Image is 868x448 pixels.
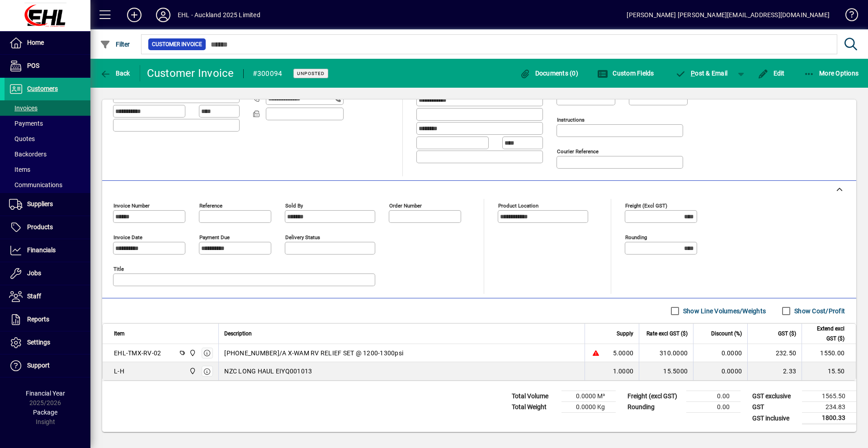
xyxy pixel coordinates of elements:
td: Total Weight [507,402,561,413]
button: Edit [755,65,787,81]
td: Rounding [623,402,686,413]
button: Profile [149,7,178,23]
span: Financials [27,246,56,254]
label: Show Line Volumes/Weights [681,307,766,316]
td: 0.00 [686,402,741,413]
mat-label: Sold by [285,203,303,209]
mat-label: Instructions [557,117,585,123]
button: Documents (0) [517,65,580,81]
mat-label: Invoice date [113,234,142,241]
span: Quotes [9,135,35,142]
span: 1.0000 [613,367,634,376]
td: 0.00 [686,391,741,402]
span: Items [9,166,30,173]
span: Communications [9,181,62,189]
div: Customer Invoice [147,66,234,80]
a: Suppliers [5,193,90,216]
td: 234.83 [802,402,856,413]
span: Item [114,329,125,339]
span: Reports [27,316,49,323]
td: 0.0000 [693,344,747,362]
mat-label: Reference [199,203,222,209]
span: ost & Email [675,70,728,77]
span: Financial Year [26,390,65,397]
mat-label: Invoice number [113,203,150,209]
mat-label: Product location [498,203,538,209]
label: Show Cost/Profit [793,307,845,316]
div: EHL - Auckland 2025 Limited [178,8,260,22]
td: Total Volume [507,391,561,402]
span: Documents (0) [519,70,578,77]
span: Back [100,70,130,77]
td: 1800.33 [802,413,856,424]
td: 1565.50 [802,391,856,402]
a: Home [5,32,90,54]
span: More Options [804,70,859,77]
div: L-H [114,367,124,376]
td: GST exclusive [748,391,802,402]
a: Payments [5,116,90,131]
span: Support [27,362,50,369]
span: Filter [100,41,130,48]
span: Home [27,39,44,46]
mat-label: Order number [389,203,422,209]
span: GST ($) [778,329,796,339]
span: Jobs [27,269,41,277]
span: Invoices [9,104,38,112]
span: Suppliers [27,200,53,207]
a: Invoices [5,100,90,116]
a: Backorders [5,146,90,162]
mat-label: Title [113,266,124,272]
span: Staff [27,292,41,300]
span: [PHONE_NUMBER]/A X-WAM RV RELIEF SET @ 1200-1300psi [224,349,403,358]
a: Knowledge Base [839,2,857,31]
span: Description [224,329,252,339]
span: Supply [617,329,633,339]
div: 310.0000 [645,349,688,358]
a: Quotes [5,131,90,146]
td: 0.0000 Kg [561,402,616,413]
button: Custom Fields [595,65,656,81]
td: 1550.00 [802,344,856,362]
div: EHL-TMX-RV-02 [114,349,161,358]
span: Extend excl GST ($) [807,324,844,344]
a: Support [5,354,90,377]
a: Products [5,216,90,239]
div: 15.5000 [645,367,688,376]
td: 0.0000 [693,362,747,380]
mat-label: Payment due [199,234,230,241]
span: EHL AUCKLAND [187,366,197,376]
div: [PERSON_NAME] [PERSON_NAME][EMAIL_ADDRESS][DOMAIN_NAME] [627,8,830,22]
span: POS [27,62,39,69]
td: 15.50 [802,362,856,380]
a: POS [5,55,90,77]
span: Payments [9,120,43,127]
mat-label: Courier Reference [557,148,599,155]
button: Filter [98,36,132,52]
button: Post & Email [671,65,732,81]
td: GST [748,402,802,413]
span: Edit [758,70,785,77]
a: Settings [5,331,90,354]
span: Unposted [297,71,325,76]
mat-label: Delivery status [285,234,320,241]
app-page-header-button: Back [90,65,140,81]
span: Custom Fields [597,70,654,77]
span: Package [33,409,57,416]
mat-label: Freight (excl GST) [625,203,667,209]
span: Discount (%) [711,329,742,339]
span: Customers [27,85,58,92]
div: #300094 [253,66,283,81]
td: GST inclusive [748,413,802,424]
a: Staff [5,285,90,308]
span: Rate excl GST ($) [646,329,688,339]
a: Communications [5,177,90,193]
span: Products [27,223,53,231]
span: 5.0000 [613,349,634,358]
span: NZC LONG HAUL EIYQ001013 [224,367,312,376]
button: Back [98,65,132,81]
td: 232.50 [747,344,802,362]
span: Settings [27,339,50,346]
span: EHL AUCKLAND [187,348,197,358]
td: Freight (excl GST) [623,391,686,402]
